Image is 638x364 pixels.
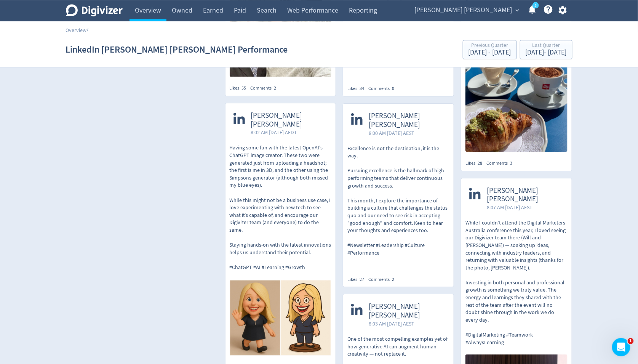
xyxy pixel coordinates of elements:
[230,85,251,91] div: Likes
[347,85,368,92] div: Likes
[469,49,511,56] div: [DATE] - [DATE]
[526,49,567,56] div: [DATE] - [DATE]
[469,43,511,49] div: Previous Quarter
[360,85,364,91] span: 34
[510,160,512,166] span: 3
[526,43,567,49] div: Last Quarter
[412,4,521,16] button: [PERSON_NAME] [PERSON_NAME]
[487,204,564,211] span: 8:07 AM [DATE] AEST
[368,276,398,283] div: Comments
[66,37,288,62] h1: LinkedIn [PERSON_NAME] [PERSON_NAME] Performance
[242,85,246,91] span: 55
[628,338,634,344] span: 1
[465,37,568,152] img: https://media.cf.digivizer.com/images/linkedin-1455007-urn:li:share:7333665232742961153-5f89d2ab2...
[251,128,328,136] span: 8:02 AM [DATE] AEDT
[230,144,332,271] p: Having some fun with the latest OpenAI's ChatGPT image creator. These two were generated just fro...
[360,276,364,282] span: 27
[343,104,454,270] a: [PERSON_NAME] [PERSON_NAME]8:00 AM [DATE] AESTExcellence is not the destination, it is the way. P...
[369,129,446,137] span: 8:00 AM [DATE] AEST
[369,112,446,129] span: [PERSON_NAME] [PERSON_NAME]
[465,160,486,167] div: Likes
[534,3,536,8] text: 5
[369,320,446,327] span: 8:03 AM [DATE] AEST
[392,276,394,282] span: 2
[465,219,568,346] p: While I couldn’t attend the Digital Marketers Australia conference this year, I loved seeing our ...
[225,103,336,358] a: [PERSON_NAME] [PERSON_NAME]8:02 AM [DATE] AEDTHaving some fun with the latest OpenAI's ChatGPT im...
[369,302,446,320] span: [PERSON_NAME] [PERSON_NAME]
[514,7,521,14] span: expand_more
[230,280,332,356] img: https://media.cf.digivizer.com/images/linkedin-1455007-urn:li:share:7312942534366769155-ed7b392a8...
[486,160,516,167] div: Comments
[66,27,87,34] a: Overview
[612,338,630,356] iframe: Intercom live chat
[520,40,572,59] button: Last Quarter[DATE]- [DATE]
[251,111,328,129] span: [PERSON_NAME] [PERSON_NAME]
[347,145,449,257] p: Excellence is not the destination, it is the way. Pursuing excellence is the hallmark of high per...
[487,186,564,204] span: [PERSON_NAME] [PERSON_NAME]
[463,40,517,59] button: Previous Quarter[DATE] - [DATE]
[274,85,277,91] span: 2
[251,85,281,91] div: Comments
[532,2,539,8] a: 5
[368,85,398,92] div: Comments
[392,85,394,91] span: 0
[478,160,482,166] span: 28
[415,4,512,16] span: [PERSON_NAME] [PERSON_NAME]
[347,276,368,283] div: Likes
[87,27,89,34] span: /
